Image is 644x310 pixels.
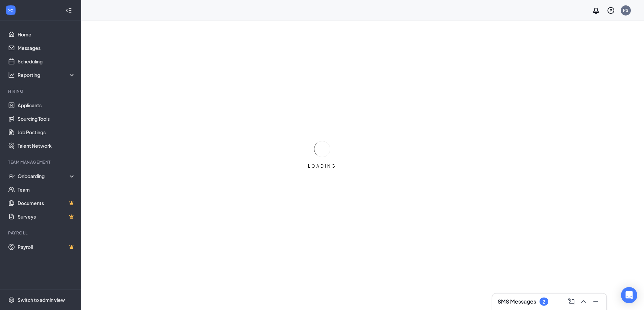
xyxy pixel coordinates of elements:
button: ChevronUp [578,296,589,307]
div: LOADING [305,163,339,169]
svg: ChevronUp [579,298,588,306]
div: Switch to admin view [18,297,65,303]
div: Payroll [8,230,74,236]
svg: WorkstreamLogo [7,7,14,13]
svg: Minimize [592,298,600,306]
a: Applicants [18,98,75,112]
button: Minimize [590,296,601,307]
svg: Notifications [592,6,600,15]
div: PS [623,7,628,13]
div: Team Management [8,159,74,165]
div: 2 [543,299,545,305]
a: Scheduling [18,55,75,68]
a: Job Postings [18,125,75,139]
div: Reporting [18,72,76,78]
div: Open Intercom Messenger [621,287,637,303]
a: SurveysCrown [18,210,75,223]
h3: SMS Messages [498,298,536,305]
svg: ComposeMessage [567,298,575,306]
a: Sourcing Tools [18,112,75,125]
svg: UserCheck [8,173,15,179]
div: Hiring [8,88,74,94]
svg: QuestionInfo [607,6,615,15]
button: ComposeMessage [566,296,577,307]
a: Home [18,28,75,41]
a: PayrollCrown [18,240,75,254]
div: Onboarding [18,173,70,179]
svg: Analysis [8,72,15,78]
svg: Collapse [65,7,72,14]
svg: Settings [8,297,15,303]
a: Talent Network [18,139,75,152]
a: Team [18,183,75,196]
a: Messages [18,41,75,55]
a: DocumentsCrown [18,196,75,210]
